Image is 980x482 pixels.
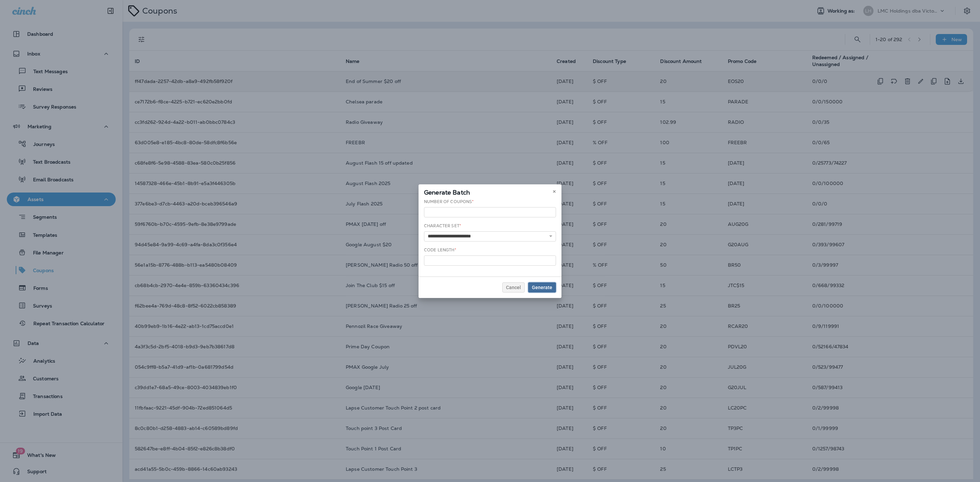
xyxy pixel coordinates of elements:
button: Cancel [502,282,525,293]
label: Code Length [424,247,456,253]
button: Generate [528,282,556,293]
div: Generate [532,285,552,290]
div: Generate Batch [419,184,561,199]
label: Character Set [424,223,461,229]
label: Number of Coupons [424,199,474,204]
span: Cancel [506,285,521,290]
